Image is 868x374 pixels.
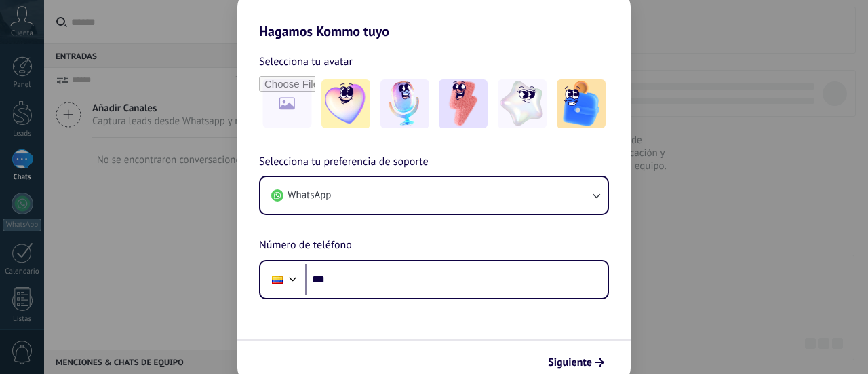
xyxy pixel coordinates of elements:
[321,79,370,128] img: -1.jpeg
[288,189,331,202] span: WhatsApp
[259,237,352,255] span: Número de teléfono
[548,358,592,367] span: Siguiente
[498,79,547,128] img: -4.jpeg
[260,177,608,214] button: WhatsApp
[259,53,353,71] span: Selecciona tu avatar
[542,351,610,374] button: Siguiente
[264,265,290,294] div: Colombia: + 57
[259,153,429,171] span: Selecciona tu preferencia de soporte
[439,79,488,128] img: -3.jpeg
[557,79,606,128] img: -5.jpeg
[380,79,429,128] img: -2.jpeg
